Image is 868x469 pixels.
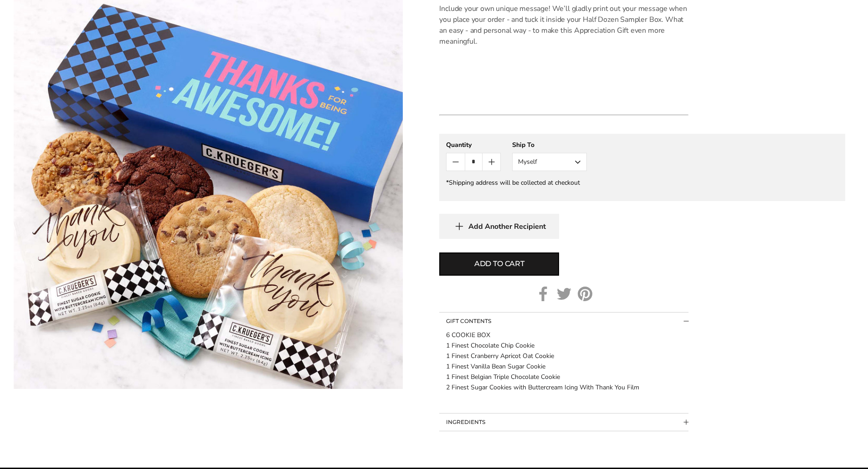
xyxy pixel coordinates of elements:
div: 6 COOKIE BOX 1 Finest Chocolate Chip Cookie 1 Finest Cranberry Apricot Oat Cookie 1 Finest Vanill... [446,330,682,393]
span: Add to cart [474,258,524,269]
div: Quantity [446,141,501,149]
a: Pinterest [578,287,592,301]
button: Collapsible block button [439,313,688,330]
input: Quantity [465,153,483,171]
button: Count plus [483,153,500,171]
button: Myself [512,153,587,171]
button: Add to cart [439,252,559,276]
div: Ship To [512,141,587,149]
span: Include your own unique message! We’ll gladly print out your message when you place your order - ... [439,4,687,46]
div: Collapsible block button [439,330,688,414]
button: Collapsible block button [439,414,688,431]
gfm-form: New recipient [439,134,845,201]
button: Count minus [447,153,464,171]
button: Add Another Recipient [439,214,559,239]
a: Twitter [557,287,571,301]
a: Facebook [536,287,550,301]
div: *Shipping address will be collected at checkout [446,178,838,187]
span: Add Another Recipient [468,222,546,231]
